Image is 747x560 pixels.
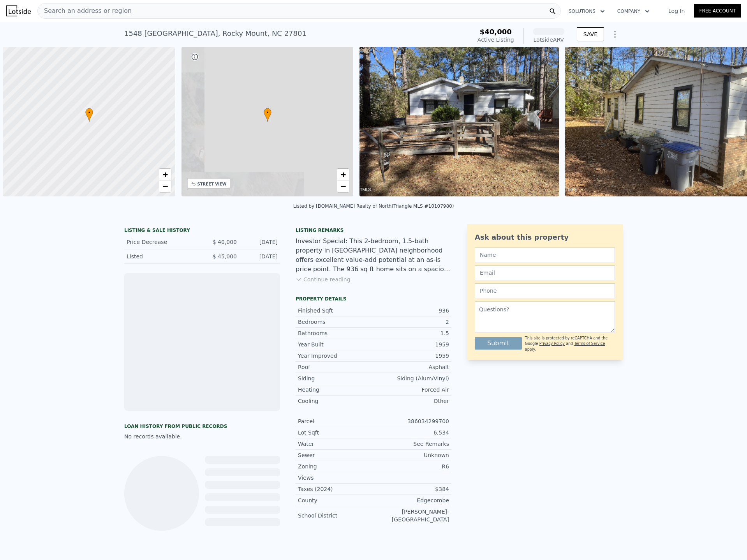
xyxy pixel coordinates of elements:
div: Year Improved [298,352,373,360]
span: $ 45,000 [213,253,237,260]
div: 2 [373,318,449,326]
span: $ 40,000 [213,239,237,245]
a: Zoom in [159,169,171,180]
div: Price Decrease [127,238,196,246]
button: Submit [475,337,522,350]
div: Siding (Alum/Vinyl) [373,375,449,382]
div: Unknown [373,451,449,459]
div: 1548 [GEOGRAPHIC_DATA] , Rocky Mount , NC 27801 [124,28,307,39]
a: Terms of Service [574,341,605,346]
div: R6 [373,463,449,470]
input: Phone [475,283,615,298]
div: 386034299700 [373,417,449,425]
input: Email [475,265,615,280]
div: STREET VIEW [197,181,227,187]
div: Listed by [DOMAIN_NAME] Realty of North (Triangle MLS #10107980) [293,203,454,209]
button: Solutions [562,4,611,18]
div: Cooling [298,397,373,405]
div: Bedrooms [298,318,373,326]
span: Active Listing [477,37,514,43]
a: Zoom out [337,180,349,192]
img: Lotside [6,5,31,16]
div: Water [298,440,373,448]
div: Listed [127,253,196,260]
div: Zoning [298,463,373,470]
div: [PERSON_NAME]-[GEOGRAPHIC_DATA] [373,508,449,523]
div: Lotside ARV [533,36,564,44]
div: Property details [296,296,451,302]
div: 1.5 [373,329,449,337]
div: Heating [298,386,373,394]
div: No records available. [124,433,280,440]
div: $384 [373,485,449,493]
div: • [85,108,93,122]
a: Free Account [694,4,741,18]
div: 1959 [373,352,449,360]
span: − [341,181,346,191]
div: Listing remarks [296,227,451,233]
div: Asphalt [373,363,449,371]
a: Privacy Policy [539,341,565,346]
div: 6,534 [373,429,449,436]
div: Lot Sqft [298,429,373,436]
div: Views [298,474,373,482]
div: 1959 [373,341,449,348]
a: Zoom out [159,180,171,192]
span: + [162,170,167,179]
div: Roof [298,363,373,371]
div: School District [298,512,373,519]
span: • [85,109,93,116]
button: Show Options [607,26,623,42]
div: Parcel [298,417,373,425]
div: Sewer [298,451,373,459]
div: • [264,108,271,122]
div: Taxes (2024) [298,485,373,493]
div: 936 [373,307,449,314]
div: Edgecombe [373,496,449,504]
div: Ask about this property [475,232,615,243]
div: LISTING & SALE HISTORY [124,227,280,235]
a: Log In [659,7,694,15]
span: $40,000 [480,28,512,36]
div: County [298,496,373,504]
span: Search an address or region [38,6,132,16]
div: This site is protected by reCAPTCHA and the Google and apply. [525,336,615,352]
div: See Remarks [373,440,449,448]
div: [DATE] [243,238,278,246]
div: Investor Special: This 2-bedroom, 1.5-bath property in [GEOGRAPHIC_DATA] neighborhood offers exce... [296,237,451,274]
div: Other [373,397,449,405]
span: • [264,109,271,116]
div: Siding [298,375,373,382]
a: Zoom in [337,169,349,180]
input: Name [475,247,615,262]
span: − [162,181,167,191]
div: Finished Sqft [298,307,373,314]
div: Year Built [298,341,373,348]
button: Company [611,4,656,18]
span: + [341,170,346,179]
button: Continue reading [296,276,351,283]
div: Loan history from public records [124,423,280,429]
div: Bathrooms [298,329,373,337]
div: Forced Air [373,386,449,394]
button: SAVE [577,27,604,41]
div: [DATE] [243,253,278,260]
img: Sale: 167046049 Parcel: 76671787 [359,47,559,196]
